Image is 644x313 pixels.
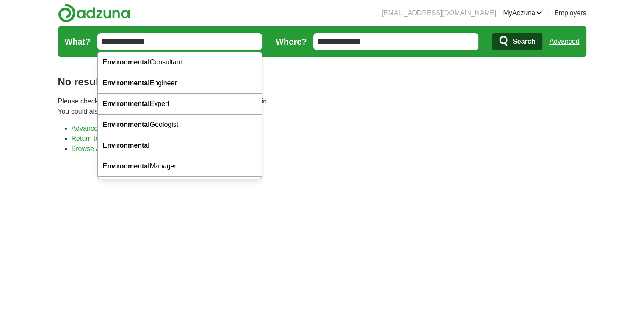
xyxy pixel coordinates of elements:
[276,35,307,48] label: Where?
[554,8,586,18] a: Employers
[72,125,124,132] a: Advanced search
[58,74,586,89] h1: No results found
[58,3,130,22] img: Adzuna logo
[98,177,262,198] div: Technician
[381,8,496,18] li: [EMAIL_ADDRESS][DOMAIN_NAME]
[503,8,542,18] a: MyAdzuna
[58,96,586,117] p: Please check your spelling or enter another search term and try again. You could also try one of ...
[72,135,193,142] a: Return to the home page and start again
[513,33,535,50] span: Search
[65,35,91,48] label: What?
[103,162,150,170] strong: Environmental
[72,145,242,152] a: Browse all live results across the [GEOGRAPHIC_DATA]
[492,33,542,50] button: Search
[549,33,579,50] a: Advanced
